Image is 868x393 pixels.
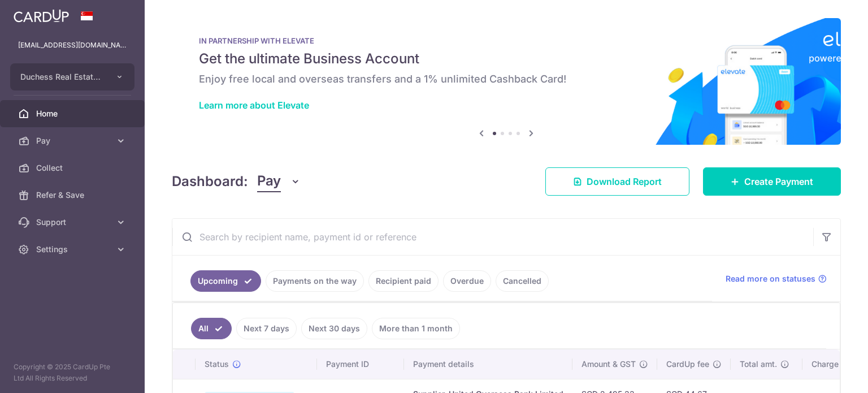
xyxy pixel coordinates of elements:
[587,175,662,188] span: Download Report
[257,171,281,192] span: Pay
[404,349,572,379] th: Payment details
[36,108,111,119] span: Home
[266,270,364,292] a: Payments on the way
[190,270,261,292] a: Upcoming
[172,18,841,145] img: Renovation banner
[368,270,439,292] a: Recipient paid
[581,359,636,370] span: Amount & GST
[36,217,111,228] span: Support
[744,175,813,188] span: Create Payment
[317,349,404,379] th: Payment ID
[18,40,127,51] p: [EMAIL_ADDRESS][DOMAIN_NAME]
[545,167,689,196] a: Download Report
[172,171,248,192] h4: Dashboard:
[703,167,841,196] a: Create Payment
[443,270,491,292] a: Overdue
[191,318,232,339] a: All
[199,36,814,45] p: IN PARTNERSHIP WITH ELEVATE
[36,244,111,255] span: Settings
[20,71,104,83] span: Duchess Real Estate Investment Pte Ltd
[796,359,857,387] iframe: Opens a widget where you can find more information
[199,72,814,86] h6: Enjoy free local and overseas transfers and a 1% unlimited Cashback Card!
[205,359,229,370] span: Status
[36,189,111,201] span: Refer & Save
[301,318,367,339] a: Next 30 days
[666,359,709,370] span: CardUp fee
[36,135,111,146] span: Pay
[199,50,814,68] h5: Get the ultimate Business Account
[496,270,549,292] a: Cancelled
[236,318,297,339] a: Next 7 days
[740,359,777,370] span: Total amt.
[811,359,858,370] span: Charge date
[257,171,301,192] button: Pay
[199,100,309,111] a: Learn more about Elevate
[726,273,827,284] a: Read more on statuses
[372,318,460,339] a: More than 1 month
[726,273,815,284] span: Read more on statuses
[14,9,69,23] img: CardUp
[172,219,813,255] input: Search by recipient name, payment id or reference
[36,162,111,174] span: Collect
[10,63,134,90] button: Duchess Real Estate Investment Pte Ltd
